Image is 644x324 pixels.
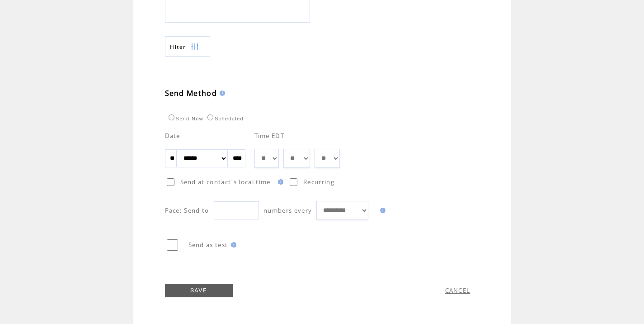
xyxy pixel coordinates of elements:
[188,241,228,249] span: Send as test
[228,242,236,248] img: help.gif
[165,206,209,214] span: Pace: Send to
[165,36,210,57] a: Filter
[263,206,312,214] span: numbers every
[303,178,334,186] span: Recurring
[275,179,283,185] img: help.gif
[170,43,186,51] span: Show filters
[165,284,233,297] a: SAVE
[377,208,385,213] img: help.gif
[254,132,285,140] span: Time EDT
[180,178,271,186] span: Send at contact`s local time
[445,286,470,295] a: CANCEL
[205,116,244,121] label: Scheduled
[165,88,217,98] span: Send Method
[217,91,225,96] img: help.gif
[191,37,199,57] img: filters.png
[166,116,203,121] label: Send Now
[169,114,174,120] input: Send Now
[165,132,180,140] span: Date
[207,114,213,120] input: Scheduled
